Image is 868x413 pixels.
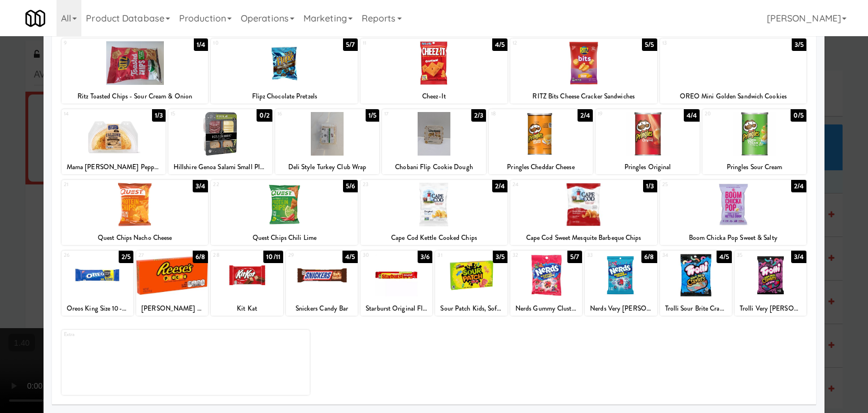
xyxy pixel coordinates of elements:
div: 5/5 [642,38,657,51]
div: RITZ Bits Cheese Cracker Sandwiches [510,89,657,104]
div: 252/4Boom Chicka Pop Sweet & Salty [660,180,807,245]
div: Ritz Toasted Chips - Sour Cream & Onion [62,89,209,104]
div: 303/6Starburst Original Flavor Fruit Chews [361,251,432,316]
div: Nerds Gummy Clusters [510,302,582,316]
div: Flipz Chocolate Pretzels [212,89,356,104]
div: 27 [138,251,172,260]
div: 91/4Ritz Toasted Chips - Sour Cream & Onion [62,38,209,104]
div: Chobani Flip Cookie Dough [382,160,486,174]
div: OREO Mini Golden Sandwich Cookies [660,89,807,104]
div: 20 [705,109,754,119]
div: Quest Chips Chili Lime [211,231,358,245]
div: 12 [513,38,584,48]
div: 19 [598,109,648,119]
div: Cape Cod Kettle Cooked Chips [361,231,507,245]
div: 2/4 [578,109,593,122]
div: 21 [64,180,135,190]
div: 2/4 [791,180,806,192]
div: Nerds Very [PERSON_NAME] Gummy Clusters [585,302,657,316]
div: 313/5Sour Patch Kids, Soft & Chewy [435,251,507,316]
div: 344/5Trolli Sour Brite Crawlers [660,251,732,316]
div: Quest Chips Nacho Cheese [63,231,207,245]
div: 29 [288,251,322,260]
div: 14 [64,109,114,119]
div: Deli Style Turkey Club Wrap [277,160,377,174]
div: Cape Cod Kettle Cooked Chips [362,231,506,245]
div: 232/4Cape Cod Kettle Cooked Chips [361,180,507,245]
div: Snickers Candy Bar [288,302,356,316]
div: 9 [64,38,135,48]
div: Nerds Gummy Clusters [512,302,580,316]
div: 4/5 [342,251,358,263]
div: 32 [513,251,546,260]
div: 276/8[PERSON_NAME] Pieces [136,251,208,316]
div: Snickers Candy Bar [286,302,358,316]
div: 23 [363,180,434,190]
div: 5/7 [567,251,582,263]
div: 3/4 [193,180,208,192]
div: 141/3Mama [PERSON_NAME] Pepperoni Calzone [62,109,166,174]
div: Oreos King Size 10-Pk [62,302,133,316]
div: 125/5RITZ Bits Cheese Cracker Sandwiches [510,38,657,104]
div: 4/5 [717,251,732,263]
div: 1/3 [152,109,166,122]
div: Cape Cod Sweet Mesquite Barbeque Chips [510,231,657,245]
div: 28 [213,251,247,260]
div: [PERSON_NAME] Pieces [138,302,206,316]
div: Sour Patch Kids, Soft & Chewy [437,302,505,316]
div: Cheez-It [362,89,506,104]
div: Flipz Chocolate Pretzels [211,89,358,104]
div: Oreos King Size 10-Pk [63,302,132,316]
div: 0/2 [257,109,272,122]
div: 133/5OREO Mini Golden Sandwich Cookies [660,38,807,104]
div: 262/5Oreos King Size 10-Pk [62,251,133,316]
div: 17 [384,109,434,119]
div: 161/5Deli Style Turkey Club Wrap [275,109,379,174]
div: Quest Chips Nacho Cheese [62,231,209,245]
div: Starburst Original Flavor Fruit Chews [361,302,432,316]
div: Boom Chicka Pop Sweet & Salty [662,231,805,245]
div: 213/4Quest Chips Nacho Cheese [62,180,209,245]
div: Chobani Flip Cookie Dough [384,160,484,174]
div: 225/6Quest Chips Chili Lime [211,180,358,245]
div: Pringles Cheddar Cheese [491,160,591,174]
div: Pringles Sour Cream [702,160,806,174]
div: 114/5Cheez-It [361,38,507,104]
div: Mama [PERSON_NAME] Pepperoni Calzone [62,160,166,174]
div: Trolli Sour Brite Crawlers [660,302,732,316]
div: 0/5 [791,109,806,122]
div: 4/5 [492,38,507,51]
div: 200/5Pringles Sour Cream [702,109,806,174]
div: 13 [662,38,734,48]
img: Micromart [25,8,45,28]
div: 35 [737,251,771,260]
div: 294/5Snickers Candy Bar [286,251,358,316]
div: Trolli Sour Brite Crawlers [662,302,730,316]
div: 182/4Pringles Cheddar Cheese [489,109,593,174]
div: Deli Style Turkey Club Wrap [275,160,379,174]
div: Pringles Sour Cream [704,160,805,174]
div: 30 [363,251,397,260]
div: Kit Kat [212,302,281,316]
div: [PERSON_NAME] Pieces [136,302,208,316]
div: 10 [213,38,284,48]
div: 241/3Cape Cod Sweet Mesquite Barbeque Chips [510,180,657,245]
div: RITZ Bits Cheese Cracker Sandwiches [512,89,656,104]
div: Extra [64,330,186,339]
div: Trolli Very [PERSON_NAME] Sour Brite Crawlers [735,302,806,316]
div: 25 [662,180,734,190]
div: 325/7Nerds Gummy Clusters [510,251,582,316]
div: 2/3 [471,109,486,122]
div: Nerds Very [PERSON_NAME] Gummy Clusters [587,302,655,316]
div: Trolli Very [PERSON_NAME] Sour Brite Crawlers [736,302,805,316]
div: OREO Mini Golden Sandwich Cookies [662,89,805,104]
div: Starburst Original Flavor Fruit Chews [362,302,431,316]
div: 2810/11Kit Kat [211,251,283,316]
div: 1/5 [366,109,379,122]
div: Cheez-It [361,89,507,104]
div: Pringles Cheddar Cheese [489,160,593,174]
div: Sour Patch Kids, Soft & Chewy [435,302,507,316]
div: Ritz Toasted Chips - Sour Cream & Onion [63,89,207,104]
div: Pringles Original [596,160,700,174]
div: 31 [437,251,471,260]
